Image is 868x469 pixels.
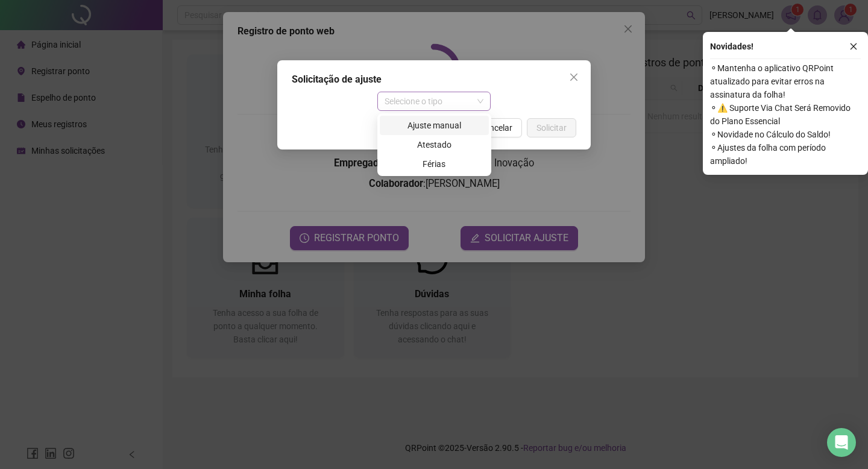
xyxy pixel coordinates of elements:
div: Atestado [387,138,482,151]
span: Cancelar [479,121,512,134]
div: Open Intercom Messenger [827,428,856,457]
span: ⚬ ⚠️ Suporte Via Chat Será Removido do Plano Essencial [710,101,861,128]
div: Férias [387,157,482,171]
button: Solicitar [527,118,576,137]
span: ⚬ Novidade no Cálculo do Saldo! [710,128,861,141]
span: close [849,42,858,51]
span: close [569,72,579,82]
div: Solicitação de ajuste [292,72,576,87]
div: Ajuste manual [387,119,482,132]
button: Cancelar [470,118,522,137]
button: Close [564,68,583,87]
span: ⚬ Mantenha o aplicativo QRPoint atualizado para evitar erros na assinatura da folha! [710,61,861,101]
span: ⚬ Ajustes da folha com período ampliado! [710,141,861,168]
div: Atestado [380,135,489,154]
span: Selecione o tipo [385,92,484,110]
div: Ajuste manual [380,116,489,135]
div: Férias [380,154,489,174]
span: Novidades ! [710,40,753,53]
